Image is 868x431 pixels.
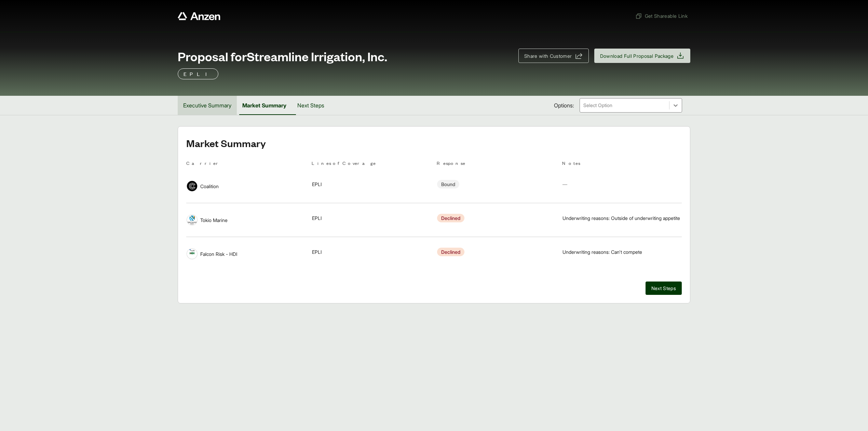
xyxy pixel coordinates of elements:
button: Next Steps [292,96,330,115]
span: Underwriting reasons: Can't compete [562,248,642,256]
a: Anzen website [178,12,220,20]
button: Executive Summary [178,96,237,115]
button: Download Full Proposal Package [594,49,691,63]
span: EPLI [312,181,322,188]
button: Get Shareable Link [633,10,690,22]
span: Underwriting reasons: Outside of underwriting appetite [562,214,680,222]
span: Bound [437,180,459,188]
span: Next Steps [651,285,676,292]
span: Declined [437,214,464,222]
span: Tokio Marine [200,217,228,224]
span: EPLI [312,248,322,256]
img: Falcon Risk - HDI logo [187,249,197,255]
span: Proposal for Streamline Irrigation, Inc. [178,49,387,63]
th: Lines of Coverage [312,159,432,169]
th: Carrier [186,159,306,169]
img: Coalition logo [187,181,197,191]
button: Market Summary [237,96,292,115]
img: Tokio Marine logo [187,215,197,225]
h2: Market Summary [186,138,682,148]
button: Next Steps [646,282,682,295]
span: Coalition [200,183,219,190]
span: EPLI [312,214,322,222]
span: Get Shareable Link [635,12,688,19]
span: — [562,181,567,187]
span: Download Full Proposal Package [600,52,674,60]
p: EPLI [184,70,213,78]
th: Notes [562,159,682,169]
span: Falcon Risk - HDI [200,250,237,258]
span: Share with Customer [524,52,572,60]
span: Options: [554,101,574,109]
span: Declined [437,248,464,256]
button: Share with Customer [518,49,589,63]
th: Response [437,159,557,169]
